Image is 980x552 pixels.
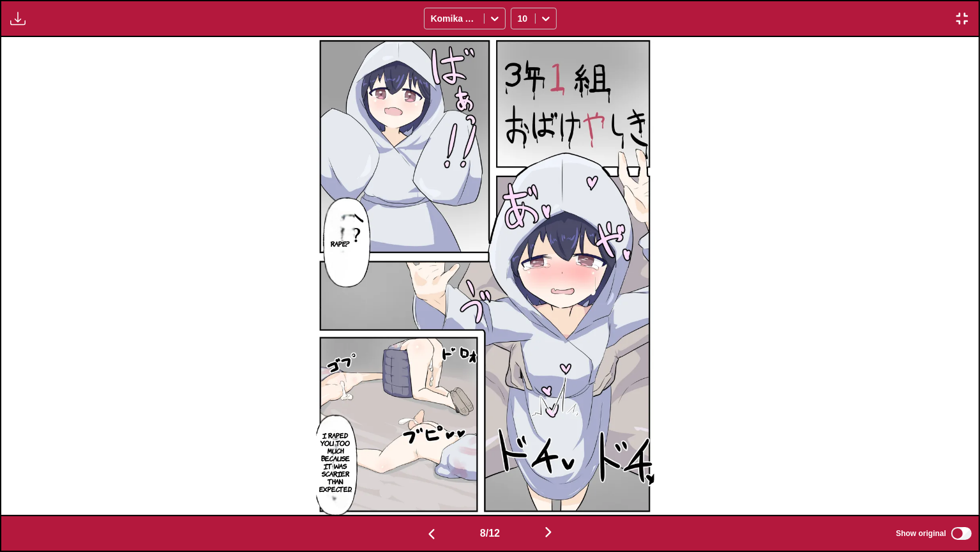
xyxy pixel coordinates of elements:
img: Manga Panel [317,37,655,515]
span: Show original [896,529,946,538]
img: Previous page [424,526,439,542]
img: Next page [541,525,556,540]
p: I raped you too much because it was scarier than expected. [317,429,354,495]
img: Download translated images [10,11,26,26]
span: 8 / 12 [480,528,500,539]
p: Rape? [328,237,352,250]
input: Show original [951,527,972,540]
